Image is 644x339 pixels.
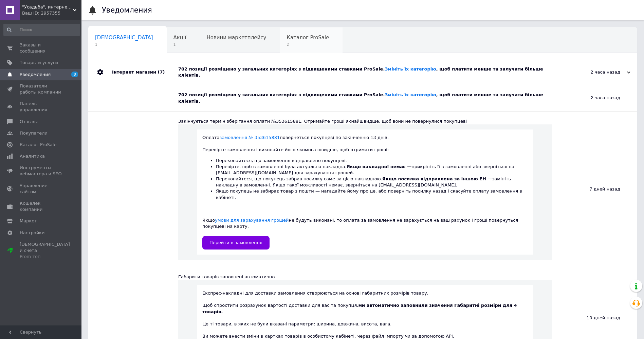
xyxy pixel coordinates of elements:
[215,218,289,223] a: умови для зарахування грошей
[22,10,81,16] div: Ваш ID: 2957355
[20,60,58,66] span: Товары и услуги
[20,230,44,236] span: Настройки
[552,85,637,111] div: 2 часа назад
[20,101,63,113] span: Панель управления
[287,35,329,41] span: Каталог ProSale
[216,158,528,164] li: Переконайтеся, що замовлення відправлено покупцеві.
[216,164,528,176] li: Перевірте, щоб в замовленні була актуальна накладна. прикріпіть її в замовленні або зверніться на...
[20,130,48,136] span: Покупатели
[20,241,70,260] span: [DEMOGRAPHIC_DATA] и счета
[20,119,38,125] span: Отзывы
[95,42,153,47] span: 1
[563,69,630,75] div: 2 часа назад
[173,42,186,47] span: 1
[216,176,528,188] li: Переконайтеся, що покупець забрав посилку саме за цією накладною. замініть накладну в замовленні....
[71,72,78,77] span: 3
[552,112,637,267] div: 7 дней назад
[20,142,56,148] span: Каталог ProSale
[206,35,266,41] span: Новини маркетплейсу
[20,153,45,159] span: Аналитика
[385,92,436,97] a: Змініть їх категорію
[20,218,37,224] span: Маркет
[112,59,178,85] div: Інтернет магазин
[178,118,552,124] div: Закінчується термін зберігання оплати №353615881. Отримайте гроші якнайшвидше, щоб вони не поверн...
[173,35,186,41] span: Акції
[20,200,63,213] span: Кошелек компании
[220,135,280,140] a: замовлення № 353615881
[382,176,492,181] b: Якщо посилка відправлена за іншою ЕН —
[347,164,411,169] b: Якщо накладної немає —
[178,92,552,104] div: 702 позиції розміщено у загальних категоріях з підвищеними ставками ProSale. , щоб платити менше ...
[178,274,552,280] div: Габарити товарів заповнені автоматично
[287,42,329,47] span: 2
[20,72,51,78] span: Уведомления
[20,165,63,177] span: Инструменты вебмастера и SEO
[158,69,165,75] span: (7)
[20,42,63,54] span: Заказы и сообщения
[20,183,63,195] span: Управление сайтом
[102,6,152,14] h1: Уведомления
[3,24,80,36] input: Поиск
[385,66,436,72] a: Змініть їх категорію
[202,303,517,314] b: ми автоматично заповнили значення Габаритні розміри для 4 товарів.
[22,4,73,10] span: "Усадьба", интернет-магазин
[202,236,270,250] input: Перейти в замовлення
[216,188,528,200] li: Якщо покупець не забирає товар з пошти — нагадайте йому про це, або поверніть посилку назад і ска...
[202,135,528,250] div: Оплата повернеться покупцеві по закінченню 13 днів. Перевірте замовлення і виконайте його якомога...
[20,254,70,260] div: Prom топ
[178,66,563,78] div: 702 позиції розміщено у загальних категоріях з підвищеними ставками ProSale. , щоб платити менше ...
[95,35,153,41] span: [DEMOGRAPHIC_DATA]
[20,83,63,95] span: Показатели работы компании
